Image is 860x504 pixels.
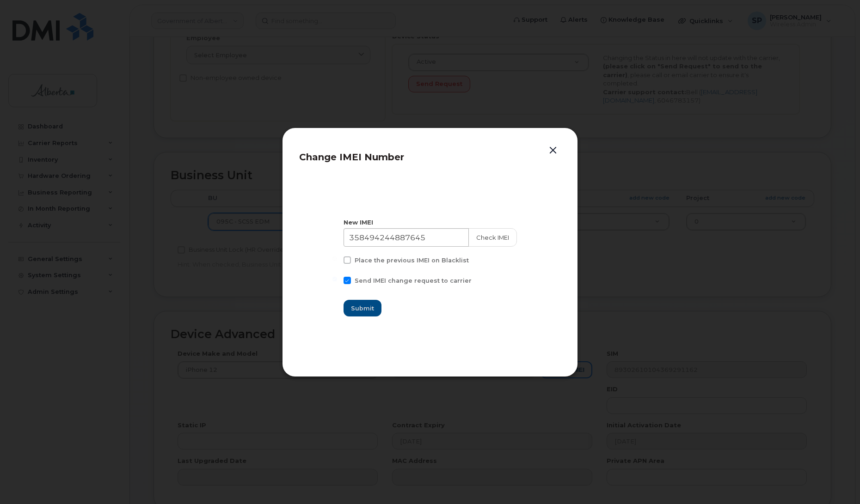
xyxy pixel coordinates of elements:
[332,277,337,281] input: Send IMEI change request to carrier
[468,228,517,247] button: Check IMEI
[344,300,381,316] button: Submit
[351,304,374,313] span: Submit
[344,218,517,227] div: New IMEI
[355,257,469,264] span: Place the previous IMEI on Blacklist
[299,152,404,163] span: Change IMEI Number
[332,256,337,261] input: Place the previous IMEI on Blacklist
[355,277,472,284] span: Send IMEI change request to carrier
